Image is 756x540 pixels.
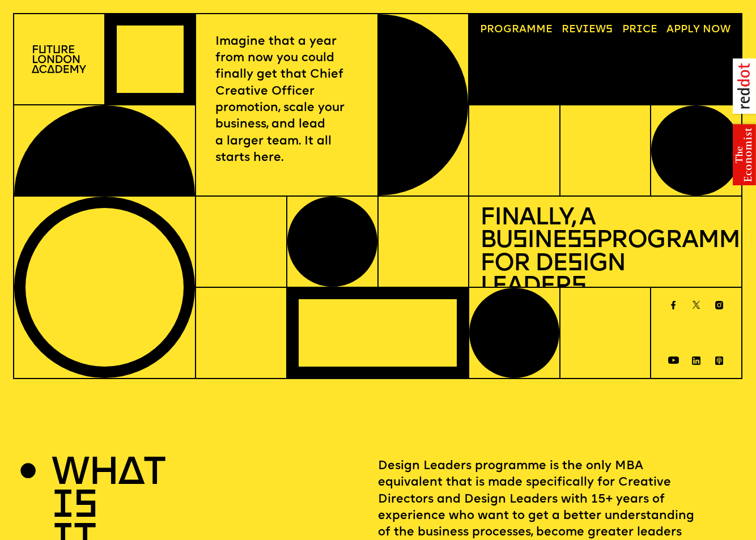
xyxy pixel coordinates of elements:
[661,19,736,40] a: Apply now
[567,229,596,253] span: ss
[519,24,526,35] span: a
[617,19,663,40] a: Price
[215,33,358,167] p: Imagine that a year from now you could finally get that Chief Creative Officer promotion, scale y...
[512,229,527,253] span: s
[666,24,674,35] span: A
[571,275,586,299] span: s
[474,19,558,40] a: Programme
[557,19,618,40] a: Reviews
[480,207,731,299] h1: Finally, a Bu ine Programme for De ign Leader
[567,252,582,277] span: s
